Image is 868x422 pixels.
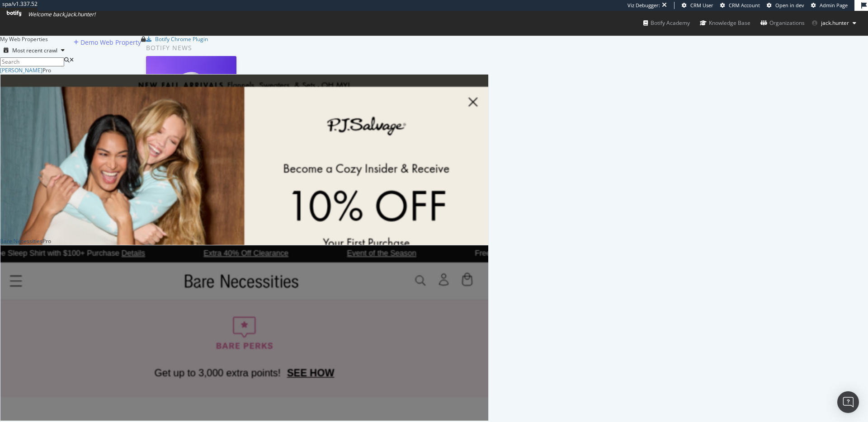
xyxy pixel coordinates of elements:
div: Botify Academy [643,19,690,28]
a: CRM User [682,2,713,9]
span: Admin Page [820,2,848,9]
div: Open Intercom Messenger [837,391,859,413]
div: Knowledge Base [700,19,750,28]
div: Botify Chrome Plugin [155,35,208,43]
a: Botify Academy [643,11,690,35]
a: Demo Web Property [74,38,141,46]
img: Why You Need an AI Bot Governance Plan (and How to Build One) [146,56,236,117]
a: Knowledge Base [700,11,750,35]
span: Open in dev [775,2,804,9]
div: Viz Debugger: [627,2,660,9]
a: Open in dev [767,2,804,9]
a: Admin Page [811,2,848,9]
div: Pro [42,237,51,245]
a: Botify Chrome Plugin [146,35,208,43]
div: Botify news [146,43,330,53]
span: CRM Account [729,2,760,9]
div: Most recent crawl [12,47,57,54]
a: CRM Account [720,2,760,9]
span: CRM User [690,2,713,9]
div: Pro [42,66,51,74]
button: jack.hunter [805,16,863,30]
span: Welcome back, jack.hunter ! [28,11,95,18]
span: jack.hunter [821,19,849,27]
button: Demo Web Property [74,35,141,50]
div: Organizations [760,19,805,28]
div: Demo Web Property [80,38,141,47]
a: Organizations [760,11,805,35]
